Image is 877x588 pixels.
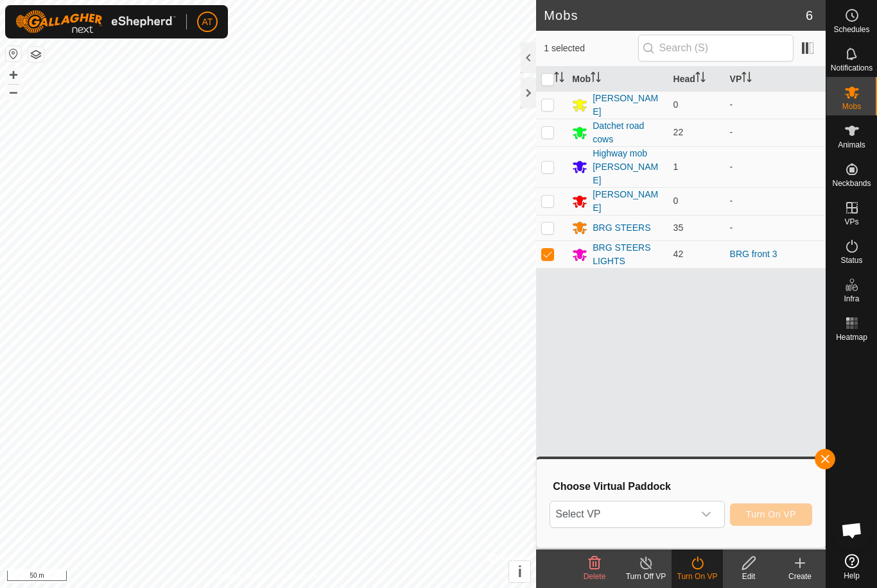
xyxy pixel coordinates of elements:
h2: Mobs [544,8,806,23]
a: Help [826,549,877,585]
a: Open chat [833,511,871,550]
div: Create [774,571,826,582]
span: 1 [673,162,679,172]
h3: Choose Virtual Paddock [553,480,812,492]
div: BRG STEERS [593,221,650,235]
a: Contact Us [281,571,318,583]
span: Status [840,256,862,264]
span: VPs [844,218,858,226]
span: 6 [806,6,813,25]
span: Infra [844,295,859,303]
span: Schedules [833,26,869,33]
div: Datchet road cows [593,119,663,146]
th: Head [668,67,725,92]
span: Turn On VP [746,509,796,519]
span: 0 [673,99,679,110]
span: Animals [838,141,865,149]
button: + [6,67,21,83]
div: dropdown trigger [693,501,719,527]
span: 0 [673,196,679,206]
p-sorticon: Activate to sort [554,74,564,84]
span: 42 [673,249,684,259]
span: 22 [673,127,684,137]
th: VP [725,67,826,92]
div: Turn On VP [672,571,723,582]
span: Notifications [831,64,873,72]
div: BRG STEERS LIGHTS [593,241,663,268]
span: 1 selected [544,42,638,55]
p-sorticon: Activate to sort [591,74,601,84]
button: Turn On VP [730,503,812,526]
a: BRG front 3 [730,249,777,259]
p-sorticon: Activate to sort [695,74,706,84]
th: Mob [567,67,668,92]
button: Map Layers [28,47,44,62]
span: AT [202,15,213,29]
div: [PERSON_NAME] [593,92,663,119]
span: 35 [673,223,684,233]
p-sorticon: Activate to sort [742,74,752,84]
span: Mobs [842,103,861,110]
button: Reset Map [6,46,21,62]
button: – [6,84,21,99]
span: Delete [584,572,606,581]
div: Edit [723,571,774,582]
span: Help [844,572,860,580]
img: Gallagher Logo [15,10,176,33]
div: Turn Off VP [620,571,672,582]
div: [PERSON_NAME] [593,188,663,215]
td: - [725,91,826,119]
td: - [725,215,826,240]
td: - [725,146,826,187]
span: i [517,563,522,580]
button: i [509,561,530,582]
span: Select VP [550,501,693,527]
input: Search (S) [638,35,794,62]
td: - [725,187,826,215]
div: Highway mob [PERSON_NAME] [593,147,663,187]
a: Privacy Policy [218,571,266,583]
td: - [725,119,826,146]
span: Heatmap [836,333,867,341]
span: Neckbands [832,180,871,187]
